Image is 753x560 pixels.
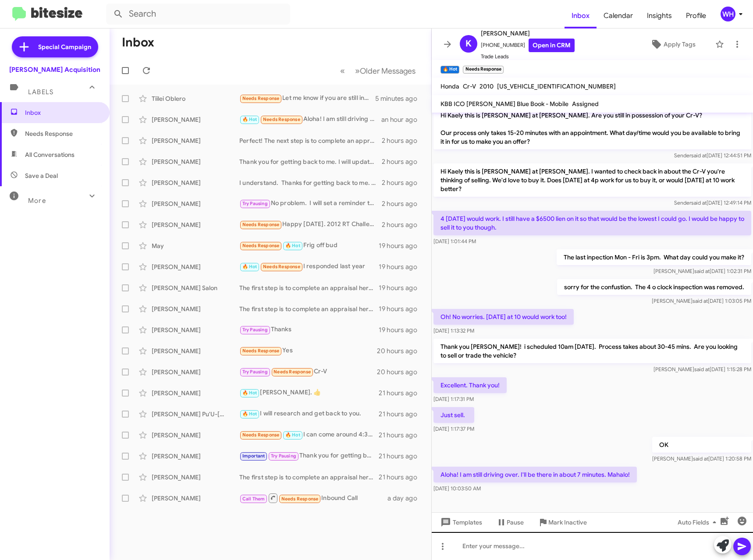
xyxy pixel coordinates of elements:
div: an hour ago [381,115,424,124]
span: 2010 [480,82,494,90]
div: 20 hours ago [377,368,424,376]
nav: Page navigation example [335,62,421,80]
button: Templates [432,514,489,530]
div: 21 hours ago [379,431,424,439]
span: Cr-V [463,82,476,90]
span: Inbox [25,108,99,117]
div: [PERSON_NAME] [152,157,239,166]
span: Save a Deal [25,171,58,180]
span: Call Them [242,496,265,502]
p: Just sell. [433,407,474,423]
span: 🔥 Hot [242,390,257,396]
div: I will research and get back to you. [239,409,379,419]
span: Needs Response [242,96,280,101]
span: Important [242,453,265,459]
button: Previous [335,62,350,80]
div: [PERSON_NAME] [152,115,239,124]
div: 2 hours ago [382,178,424,187]
span: « [340,65,345,76]
div: 21 hours ago [379,473,424,482]
span: Mark Inactive [548,514,587,530]
div: [PERSON_NAME] [152,431,239,439]
div: [PERSON_NAME] [152,220,239,229]
div: 19 hours ago [379,241,424,250]
div: [PERSON_NAME] [152,347,239,355]
div: 5 minutes ago [375,94,424,103]
span: Needs Response [25,129,99,138]
span: Labels [28,88,53,96]
span: Older Messages [360,66,416,76]
p: Excellent. Thank you! [433,377,507,393]
a: Open in CRM [529,39,575,52]
span: » [355,65,360,76]
div: [PERSON_NAME] [152,368,239,376]
span: Templates [439,514,482,530]
div: 2 hours ago [382,220,424,229]
small: Needs Response [463,66,503,74]
span: More [28,197,46,205]
h1: Inbox [122,35,154,50]
p: OK [652,437,751,453]
span: 🔥 Hot [242,117,257,122]
span: All Conversations [25,150,75,159]
span: Pause [507,514,524,530]
span: [DATE] 1:13:32 PM [433,327,474,334]
a: Special Campaign [12,36,98,57]
button: Apply Tags [635,36,711,52]
div: Thanks [239,325,379,335]
span: Calendar [597,3,640,28]
p: Thank you [PERSON_NAME]! i scheduled 10am [DATE]. Process takes about 30-45 mins. Are you looking... [433,339,751,363]
span: 🔥 Hot [242,411,257,417]
div: 19 hours ago [379,262,424,271]
p: sorry for the confustion. The 4 o clock inspection was removed. [557,279,751,295]
small: 🔥 Hot [440,66,459,74]
span: [DATE] 1:17:37 PM [433,425,474,432]
span: [PERSON_NAME] [DATE] 1:03:05 PM [652,298,751,304]
p: Hi Kaely this is [PERSON_NAME] at [PERSON_NAME]. I wanted to check back in about the Cr-V you're ... [433,163,751,197]
span: Needs Response [242,243,280,248]
div: a day ago [387,494,424,503]
span: Needs Response [242,348,280,354]
span: said at [693,455,708,462]
a: Profile [679,3,713,28]
button: WH [713,7,743,21]
div: I can come around 4:30 if thats okay [239,430,379,440]
div: [PERSON_NAME] [152,262,239,271]
div: Happy [DATE]. 2012 RT Challenger Vin [US_VEHICLE_IDENTIFICATION_NUMBER] 57K miles Exaust , rims ,... [239,220,382,230]
div: [PERSON_NAME] Acquisition [9,65,100,74]
div: 21 hours ago [379,452,424,461]
div: I understand. Thanks for getting back to me. Let me take a look at the car and get you an exact o... [239,178,382,187]
div: [PERSON_NAME] [152,178,239,187]
span: Sender [DATE] 12:49:14 PM [674,199,751,206]
div: No problem. I will set a reminder to give you a call. [239,198,382,209]
span: said at [694,268,710,274]
p: 4 [DATE] would work. I still have a $6500 lien on it so that would be the lowest I could go. I wo... [433,211,751,235]
span: [PERSON_NAME] [DATE] 1:02:31 PM [654,268,751,274]
span: Try Pausing [242,369,268,375]
span: Needs Response [242,432,280,438]
span: said at [694,366,710,372]
a: Insights [640,3,679,28]
span: [PHONE_NUMBER] [481,39,575,52]
span: Special Campaign [38,43,91,51]
div: 2 hours ago [382,199,424,208]
div: 2 hours ago [382,136,424,145]
span: Try Pausing [242,327,268,333]
span: [PERSON_NAME] [481,28,575,39]
div: WH [721,7,735,21]
span: [DATE] 1:17:31 PM [433,396,474,402]
span: Auto Fields [678,514,720,530]
span: [PERSON_NAME] [DATE] 1:15:28 PM [654,366,751,372]
div: [PERSON_NAME] [152,389,239,397]
span: 🔥 Hot [285,243,300,248]
span: [PERSON_NAME] [DATE] 1:20:58 PM [652,455,751,462]
span: 🔥 Hot [285,432,300,438]
div: [PERSON_NAME] Pu'U-[PERSON_NAME] [152,410,239,418]
div: Aloha! I am still driving over. I'll be there in about 7 minutes. Mahalo! [239,114,381,124]
div: Perfect! The next step is to complete an appraisal. Once complete, we can make you an offer. Are ... [239,136,382,145]
div: 21 hours ago [379,410,424,418]
span: Needs Response [281,496,319,502]
button: Auto Fields [671,514,727,530]
span: Apply Tags [664,36,696,52]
